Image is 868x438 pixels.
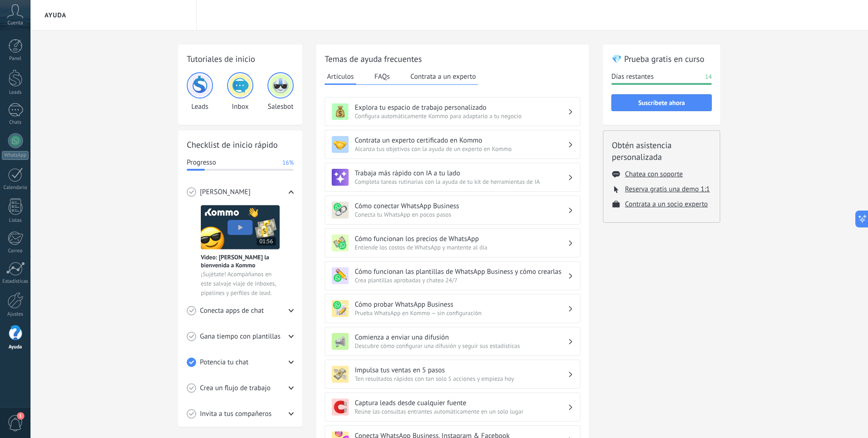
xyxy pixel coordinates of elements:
button: Suscríbete ahora [611,94,712,111]
span: Crea un flujo de trabajo [200,384,271,393]
button: Reserva gratis una demo 1:1 [625,185,710,194]
h3: Cómo funcionan las plantillas de WhatsApp Business y cómo crearlas [355,267,568,276]
span: [PERSON_NAME] [200,188,251,197]
h2: Checklist de inicio rápido [187,139,294,151]
h3: Explora tu espacio de trabajo personalizado [355,103,568,112]
h3: Cómo funcionan los precios de WhatsApp [355,234,568,243]
span: Invita a tus compañeros [200,409,272,419]
span: Crea plantillas aprobadas y chatea 24/7 [355,276,568,284]
button: Contrata a un socio experto [625,200,708,209]
h3: Impulsa tus ventas en 5 pasos [355,366,568,375]
h3: Contrata un experto certificado en Kommo [355,136,568,145]
span: Entiende los costos de WhatsApp y mantente al día [355,243,568,251]
div: Correo [2,248,29,254]
button: Chatea con soporte [625,170,683,179]
span: Gana tiempo con plantillas [200,332,281,341]
span: Prueba WhatsApp en Kommo — sin configuración [355,309,568,317]
button: FAQs [372,69,392,83]
button: Contrata a un experto [408,69,478,83]
div: Ajustes [2,311,29,317]
span: 1 [17,412,24,420]
div: Estadísticas [2,279,29,285]
span: Conecta apps de chat [200,306,264,316]
h2: 💎 Prueba gratis en curso [611,53,712,65]
span: ¡Sujétate! Acompáñanos en este salvaje viaje de inboxes, pipelines y perfiles de lead. [201,270,280,298]
h3: Trabaja más rápido con IA a tu lado [355,169,568,178]
span: 16% [282,158,294,167]
h2: Temas de ayuda frecuentes [325,53,580,65]
h2: Tutoriales de inicio [187,53,294,65]
div: Salesbot [267,72,294,111]
span: Descubre cómo configurar una difusión y seguir sus estadísticas [355,342,568,350]
img: Meet video [201,205,280,249]
div: Leads [187,72,213,111]
span: Configura automáticamente Kommo para adaptarlo a tu negocio [355,112,568,120]
div: Panel [2,56,29,62]
div: Listas [2,218,29,224]
span: Completa tareas rutinarias con la ayuda de tu kit de herramientas de IA [355,178,568,186]
div: Leads [2,90,29,96]
div: Chats [2,120,29,126]
span: Vídeo: [PERSON_NAME] la bienvenida a Kommo [201,253,280,269]
span: 14 [705,72,712,82]
span: Ten resultados rápidos con tan solo 5 acciones y empieza hoy [355,375,568,383]
div: Ayuda [2,344,29,350]
h3: Comienza a enviar una difusión [355,333,568,342]
button: Artículos [325,69,356,85]
h2: Obtén asistencia personalizada [612,139,711,163]
h3: Captura leads desde cualquier fuente [355,399,568,408]
div: WhatsApp [2,151,29,160]
span: Progresso [187,158,216,167]
div: Calendario [2,185,29,191]
span: Alcanza tus objetivos con la ayuda de un experto en Kommo [355,145,568,153]
span: Cuenta [8,20,23,26]
h3: Cómo probar WhatsApp Business [355,300,568,309]
span: Potencia tu chat [200,358,249,367]
span: Conecta tu WhatsApp en pocos pasos [355,211,568,219]
span: Días restantes [611,72,654,82]
span: Suscríbete ahora [638,99,685,106]
span: Reúne las consultas entrantes automáticamente en un solo lugar [355,408,568,415]
h3: Cómo conectar WhatsApp Business [355,202,568,211]
div: Inbox [227,72,253,111]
